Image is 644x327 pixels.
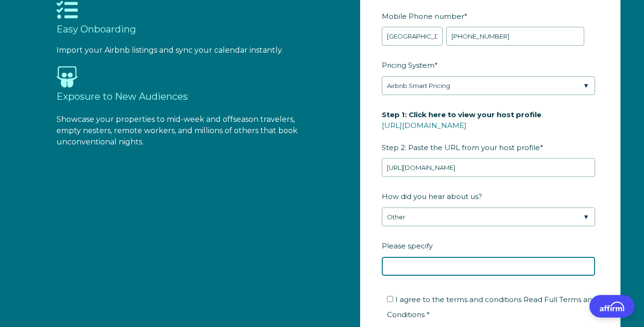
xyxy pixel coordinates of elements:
span: Mobile Phone number [382,9,464,24]
a: Read Full Terms and Conditions [387,295,597,319]
span: Exposure to New Audiences [56,91,188,102]
a: [URL][DOMAIN_NAME] [382,121,467,130]
span: Easy Onboarding [56,24,136,35]
span: Pricing System [382,58,435,72]
span: How did you hear about us? [382,189,482,204]
input: I agree to the terms and conditions Read Full Terms and Conditions * [387,296,393,302]
input: airbnb.com/users/show/12345 [382,158,595,177]
span: I agree to the terms and conditions [387,295,597,319]
span: Step 2: Paste the URL from your host profile [382,107,541,155]
span: Import your Airbnb listings and sync your calendar instantly. [56,46,283,55]
span: Please specify [382,239,433,253]
span: Step 1: Click here to view your host profile [382,107,541,122]
span: Showcase your properties to mid-week and offseason travelers, empty nesters, remote workers, and ... [56,115,298,146]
